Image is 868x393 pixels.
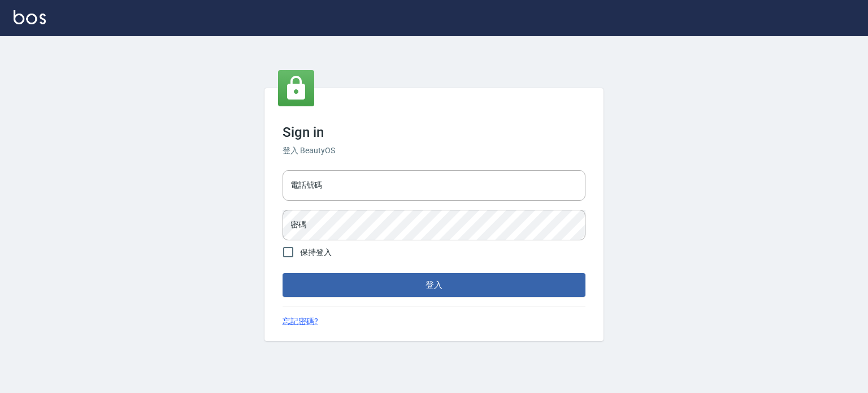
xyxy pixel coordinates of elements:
[283,316,318,327] a: 忘記密碼?
[283,145,585,157] h6: 登入 BeautyOS
[14,10,46,24] img: Logo
[300,247,332,258] span: 保持登入
[283,273,585,297] button: 登入
[283,124,585,140] h3: Sign in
